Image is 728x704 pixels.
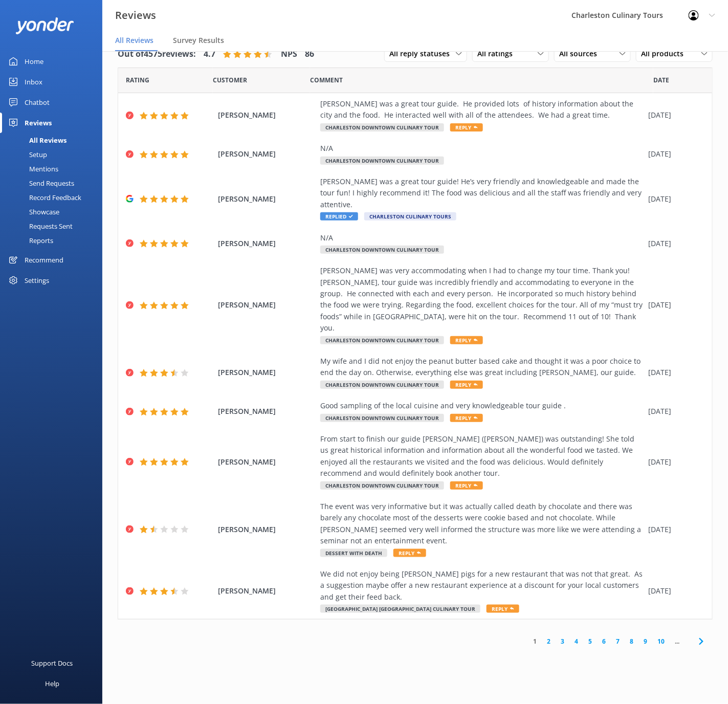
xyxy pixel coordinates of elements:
[6,133,102,147] a: All Reviews
[320,176,643,210] div: [PERSON_NAME] was a great tour guide! He’s very friendly and knowledgeable and made the tour fun!...
[320,157,444,165] span: Charleston Downtown Culinary Tour
[126,75,149,85] span: Date
[218,524,315,535] span: [PERSON_NAME]
[320,246,444,254] span: Charleston Downtown Culinary Tour
[648,238,699,249] div: [DATE]
[6,162,102,176] a: Mentions
[320,381,444,389] span: Charleston Downtown Culinary Tour
[638,636,652,646] a: 9
[670,636,685,646] span: ...
[320,605,480,613] span: [GEOGRAPHIC_DATA] [GEOGRAPHIC_DATA] Culinary Tour
[583,636,597,646] a: 5
[652,636,670,646] a: 10
[487,605,519,613] span: Reply
[6,219,73,233] div: Requests Sent
[648,585,699,597] div: [DATE]
[281,48,297,61] h4: NPS
[542,636,556,646] a: 2
[320,400,643,411] div: Good sampling of the local cuisine and very knowledgeable tour guide .
[641,48,690,59] span: All products
[528,636,542,646] a: 1
[6,162,58,176] div: Mentions
[450,414,483,422] span: Reply
[320,98,643,121] div: [PERSON_NAME] was a great tour guide. He provided lots of history information about the city and ...
[597,636,611,646] a: 6
[559,48,603,59] span: All sources
[6,147,102,162] a: Setup
[213,75,247,85] span: Date
[6,205,102,219] a: Showcase
[6,190,102,205] a: Record Feedback
[25,270,49,291] div: Settings
[218,109,315,121] span: [PERSON_NAME]
[320,501,643,547] div: The event was very informative but it was actually called death by chocolate and there was barely...
[320,212,358,221] span: Replied
[305,48,314,61] h4: 86
[320,414,444,422] span: Charleston Downtown Culinary Tour
[611,636,625,646] a: 7
[25,72,42,92] div: Inbox
[6,176,74,190] div: Send Requests
[45,673,59,694] div: Help
[115,35,153,46] span: All Reviews
[648,148,699,160] div: [DATE]
[648,406,699,417] div: [DATE]
[450,336,483,344] span: Reply
[450,381,483,389] span: Reply
[648,299,699,311] div: [DATE]
[218,299,315,311] span: [PERSON_NAME]
[648,456,699,468] div: [DATE]
[32,653,73,673] div: Support Docs
[450,123,483,131] span: Reply
[320,143,643,154] div: N/A
[25,92,50,113] div: Chatbot
[477,48,519,59] span: All ratings
[6,233,53,248] div: Reports
[218,406,315,417] span: [PERSON_NAME]
[115,7,156,24] h3: Reviews
[320,549,387,557] span: Dessert with Death
[25,113,52,133] div: Reviews
[310,75,343,85] span: Question
[6,190,81,205] div: Record Feedback
[320,568,643,603] div: We did not enjoy being [PERSON_NAME] pigs for a new restaurant that was not that great. As a sugg...
[218,193,315,205] span: [PERSON_NAME]
[320,265,643,334] div: [PERSON_NAME] was very accommodating when I had to change my tour time. Thank you! [PERSON_NAME],...
[320,481,444,490] span: Charleston Downtown Culinary Tour
[218,367,315,378] span: [PERSON_NAME]
[320,356,643,379] div: My wife and I did not enjoy the peanut butter based cake and thought it was a poor choice to end ...
[653,75,669,85] span: Date
[364,212,456,221] span: Charleston Culinary Tours
[218,238,315,249] span: [PERSON_NAME]
[25,51,43,72] div: Home
[556,636,569,646] a: 3
[204,48,215,61] h4: 4.7
[25,250,63,270] div: Recommend
[320,433,643,479] div: From start to finish our guide [PERSON_NAME] ([PERSON_NAME]) was outstanding! She told us great h...
[173,35,224,46] span: Survey Results
[6,219,102,233] a: Requests Sent
[6,133,67,147] div: All Reviews
[320,336,444,344] span: Charleston Downtown Culinary Tour
[648,524,699,535] div: [DATE]
[218,456,315,468] span: [PERSON_NAME]
[6,233,102,248] a: Reports
[389,48,456,59] span: All reply statuses
[320,232,643,244] div: N/A
[6,147,47,162] div: Setup
[625,636,638,646] a: 8
[15,17,74,34] img: yonder-white-logo.png
[218,148,315,160] span: [PERSON_NAME]
[320,123,444,131] span: Charleston Downtown Culinary Tour
[6,176,102,190] a: Send Requests
[569,636,583,646] a: 4
[648,109,699,121] div: [DATE]
[218,585,315,597] span: [PERSON_NAME]
[118,48,196,61] h4: Out of 4575 reviews:
[648,367,699,378] div: [DATE]
[393,549,426,557] span: Reply
[648,193,699,205] div: [DATE]
[450,481,483,490] span: Reply
[6,205,59,219] div: Showcase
